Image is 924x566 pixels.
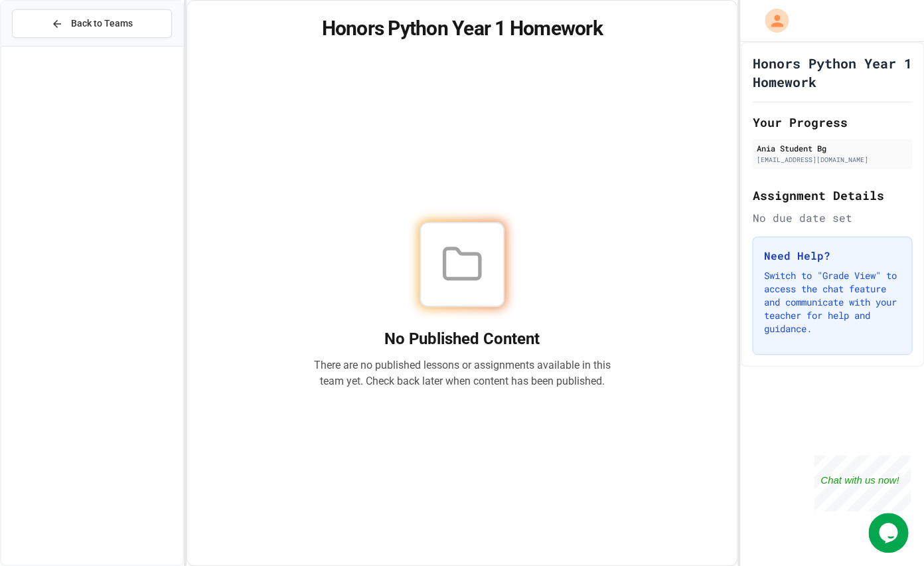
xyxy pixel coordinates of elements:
iframe: chat widget [814,455,911,512]
h3: Need Help? [763,248,901,264]
div: Ania Student Bg [756,142,908,154]
span: Back to Teams [71,17,133,31]
h1: Honors Python Year 1 Homework [203,17,721,41]
h2: No Published Content [313,328,611,349]
div: [EMAIL_ADDRESS][DOMAIN_NAME] [756,155,908,165]
h2: Your Progress [752,113,912,132]
div: No due date set [752,210,912,226]
p: There are no published lessons or assignments available in this team yet. Check back later when c... [313,357,611,389]
h2: Assignment Details [752,186,912,205]
h1: Honors Python Year 1 Homework [752,54,912,91]
button: Back to Teams [12,9,172,38]
p: Switch to "Grade View" to access the chat feature and communicate with your teacher for help and ... [763,269,901,335]
iframe: chat widget [868,513,911,553]
div: My Account [751,5,792,36]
